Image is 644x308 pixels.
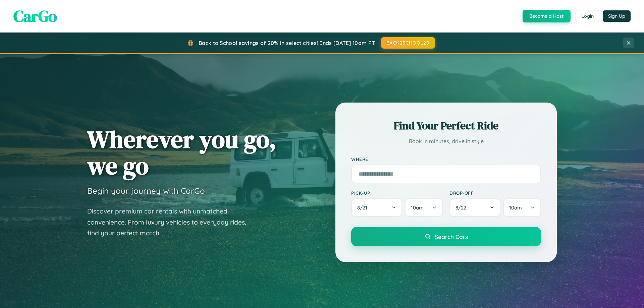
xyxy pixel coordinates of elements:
h1: Wherever you go, we go [87,126,276,179]
span: 8 / 21 [357,204,371,211]
p: Discover premium car rentals with unmatched convenience. From luxury vehicles to everyday rides, ... [87,206,255,239]
button: Search Cars [351,227,541,246]
span: 10am [411,204,424,211]
label: Drop-off [449,190,541,196]
button: 10am [503,198,541,217]
span: Search Cars [435,233,468,240]
button: 8/22 [449,198,500,217]
span: 8 / 22 [455,204,470,211]
h3: Begin your journey with CarGo [87,186,205,196]
button: 8/21 [351,198,402,217]
p: Book in minutes, drive in style [351,136,541,146]
button: Sign Up [603,10,631,22]
button: Become a Host [523,10,571,22]
span: Back to School savings of 20% in select cities! Ends [DATE] 10am PT. [199,40,376,46]
label: Where [351,156,541,162]
span: CarGo [13,5,57,27]
span: 10am [509,204,522,211]
button: 10am [405,198,443,217]
label: Pick-up [351,190,443,196]
h2: Find Your Perfect Ride [351,118,541,133]
button: BACK2SCHOOL20 [381,37,435,49]
button: Login [576,10,599,22]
